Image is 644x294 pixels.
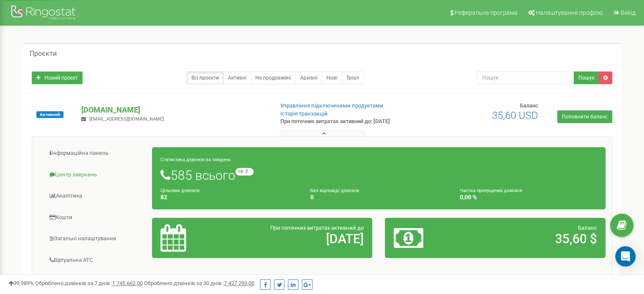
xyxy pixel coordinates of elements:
[224,280,254,286] u: 7 427 293,00
[81,104,266,115] p: [DOMAIN_NAME]
[280,102,383,109] a: Управління підключеними продуктами
[251,71,296,84] a: Не продовжені
[232,232,364,246] h2: [DATE]
[35,280,143,286] span: Оброблено дзвінків за 7 днів :
[455,9,517,16] span: Реферальна програма
[8,280,34,286] span: 99,989%
[460,194,597,201] h4: 0,00 %
[160,194,298,201] h4: 82
[621,9,636,16] span: Вихід
[477,71,574,84] input: Пошук
[36,111,64,118] span: Активний
[39,165,152,185] a: Центр звернень
[520,102,538,109] span: Баланс
[492,110,538,121] span: 35,60 USD
[466,232,597,246] h2: 35,60 $
[536,9,603,16] span: Налаштування профілю
[39,143,152,164] a: Інформаційна панель
[187,71,224,84] a: Всі проєкти
[89,116,164,122] span: [EMAIL_ADDRESS][DOMAIN_NAME]
[160,188,199,193] small: Цільових дзвінків
[39,271,152,292] a: Наскрізна аналітика
[310,194,448,201] h4: 0
[280,110,328,117] a: Історія транзакцій
[112,280,143,286] u: 1 745 662,00
[460,188,522,193] small: Частка пропущених дзвінків
[144,280,254,286] span: Оброблено дзвінків за 30 днів :
[342,71,364,84] a: Тріал
[223,71,251,84] a: Активні
[557,110,612,123] a: Поповнити баланс
[39,186,152,206] a: Аналiтика
[615,246,636,267] div: Open Intercom Messenger
[280,118,416,126] p: При поточних витратах активний до: [DATE]
[32,71,83,84] a: Новий проєкт
[270,225,364,231] span: При поточних витратах активний до
[30,50,57,58] h5: Проєкти
[160,168,597,182] h1: 585 всього
[160,157,231,162] small: Статистика дзвінків за тиждень
[310,188,359,193] small: Без відповіді дзвінків
[39,228,152,249] a: Загальні налаштування
[296,71,322,84] a: Архівні
[235,168,254,176] small: +6
[39,207,152,228] a: Кошти
[39,250,152,271] a: Віртуальна АТС
[578,225,597,231] span: Баланс
[574,71,599,84] button: Пошук
[322,71,342,84] a: Нові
